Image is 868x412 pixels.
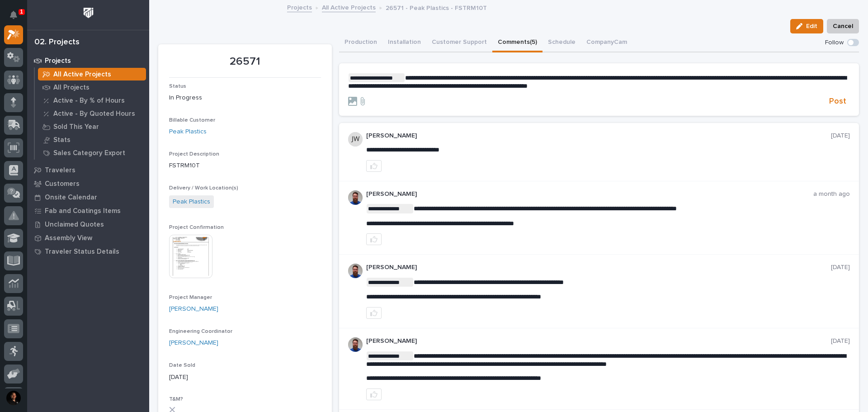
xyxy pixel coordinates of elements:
span: Project Confirmation [169,225,224,230]
p: Projects [45,57,71,65]
span: Edit [806,22,817,30]
p: [PERSON_NAME] [366,132,831,140]
button: like this post [366,233,382,245]
img: Workspace Logo [80,5,97,21]
a: Traveler Status Details [27,245,149,258]
button: Schedule [542,33,581,52]
button: Customer Support [426,33,492,52]
a: Projects [287,2,312,12]
p: [PERSON_NAME] [366,337,831,345]
p: [DATE] [831,264,850,271]
p: Active - By Quoted Hours [53,110,135,118]
a: Sold This Year [35,120,149,133]
a: Active - By % of Hours [35,94,149,107]
a: Assembly View [27,231,149,245]
p: Stats [53,136,71,144]
a: Travelers [27,163,149,177]
p: Traveler Status Details [45,248,119,256]
p: [DATE] [831,337,850,345]
span: Date Sold [169,363,195,368]
button: Post [826,96,850,107]
a: Onsite Calendar [27,190,149,204]
a: Unclaimed Quotes [27,218,149,231]
button: Edit [790,19,823,33]
button: Comments (5) [492,33,542,52]
a: Sales Category Export [35,147,149,159]
span: Engineering Coordinator [169,329,232,334]
button: like this post [366,388,382,400]
img: 6hTokn1ETDGPf9BPokIQ [348,264,363,278]
span: Project Manager [169,295,212,300]
p: a month ago [813,190,850,198]
p: Follow [825,39,844,47]
p: In Progress [169,93,321,103]
img: 6hTokn1ETDGPf9BPokIQ [348,337,363,352]
button: Notifications [4,5,23,24]
span: Project Description [169,152,219,157]
p: 1 [20,9,23,15]
span: Cancel [833,21,853,32]
span: T&M? [169,397,183,402]
img: 6hTokn1ETDGPf9BPokIQ [348,190,363,205]
p: FSTRM10T [169,161,321,170]
p: Assembly View [45,234,92,242]
p: Sales Category Export [53,149,125,157]
span: Delivery / Work Location(s) [169,185,238,191]
span: Billable Customer [169,118,215,123]
button: Installation [382,33,426,52]
button: CompanyCam [581,33,632,52]
a: Active - By Quoted Hours [35,107,149,120]
div: Notifications1 [11,11,23,25]
button: Production [339,33,382,52]
a: Peak Plastics [169,127,207,137]
a: All Active Projects [322,2,376,12]
a: [PERSON_NAME] [169,338,218,348]
a: Peak Plastics [173,197,210,207]
p: [DATE] [831,132,850,140]
button: like this post [366,307,382,319]
p: Onsite Calendar [45,194,97,202]
span: Status [169,84,186,89]
p: Unclaimed Quotes [45,221,104,229]
a: [PERSON_NAME] [169,304,218,314]
button: users-avatar [4,388,23,407]
button: Cancel [827,19,859,33]
p: Sold This Year [53,123,99,131]
p: Fab and Coatings Items [45,207,121,215]
p: [PERSON_NAME] [366,190,814,198]
p: Travelers [45,166,75,175]
a: All Projects [35,81,149,94]
p: [DATE] [169,373,321,382]
p: Active - By % of Hours [53,97,125,105]
p: Customers [45,180,80,188]
p: All Projects [53,84,90,92]
p: 26571 [169,55,321,68]
a: All Active Projects [35,68,149,81]
a: Projects [27,54,149,67]
div: 02. Projects [34,38,80,47]
p: [PERSON_NAME] [366,264,831,271]
a: Fab and Coatings Items [27,204,149,218]
p: All Active Projects [53,71,111,79]
p: 26571 - Peak Plastics - FSTRM10T [386,2,487,12]
a: Customers [27,177,149,190]
a: Stats [35,133,149,146]
button: like this post [366,160,382,172]
span: Post [829,96,846,107]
